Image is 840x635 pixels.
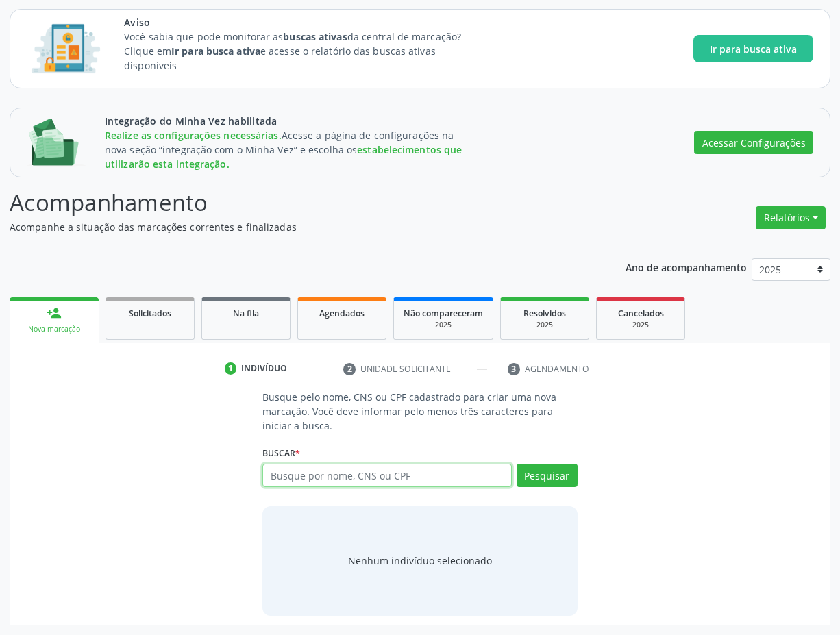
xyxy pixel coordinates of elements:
div: Nenhum indivíduo selecionado [348,553,492,568]
span: Realize as configurações necessárias. [105,129,282,142]
button: Pesquisar [517,464,578,487]
span: Cancelados [618,308,664,319]
div: Indivíduo [241,362,287,375]
strong: Ir para busca ativa [171,45,260,58]
p: Acompanhe a situação das marcações correntes e finalizadas [10,220,584,234]
div: Nova marcação [19,324,89,334]
span: Aviso [124,15,486,29]
p: Ano de acompanhamento [626,258,747,275]
button: Ir para busca ativa [693,35,813,62]
div: 1 [225,362,237,375]
span: Solicitados [129,308,171,319]
img: Imagem de CalloutCard [27,119,86,167]
strong: buscas ativas [283,30,347,43]
div: 2025 [606,320,675,330]
span: Ir para busca ativa [710,42,797,56]
img: Imagem de CalloutCard [27,18,105,79]
div: 2025 [404,320,483,330]
input: Busque por nome, CNS ou CPF [262,464,512,487]
span: Integração do Minha Vez habilitada [105,114,467,128]
span: Agendados [319,308,365,319]
span: Resolvidos [523,308,566,319]
div: person_add [47,306,62,321]
p: Acompanhamento [10,186,584,220]
button: Relatórios [756,206,826,229]
p: Você sabia que pode monitorar as da central de marcação? Clique em e acesse o relatório das busca... [124,29,486,73]
p: Busque pelo nome, CNS ou CPF cadastrado para criar uma nova marcação. Você deve informar pelo men... [262,390,578,433]
span: Não compareceram [404,308,483,319]
div: Acesse a página de configurações na nova seção “integração com o Minha Vez” e escolha os [105,128,467,171]
button: Acessar Configurações [694,131,813,154]
span: Na fila [233,308,259,319]
label: Buscar [262,443,300,464]
div: 2025 [510,320,579,330]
